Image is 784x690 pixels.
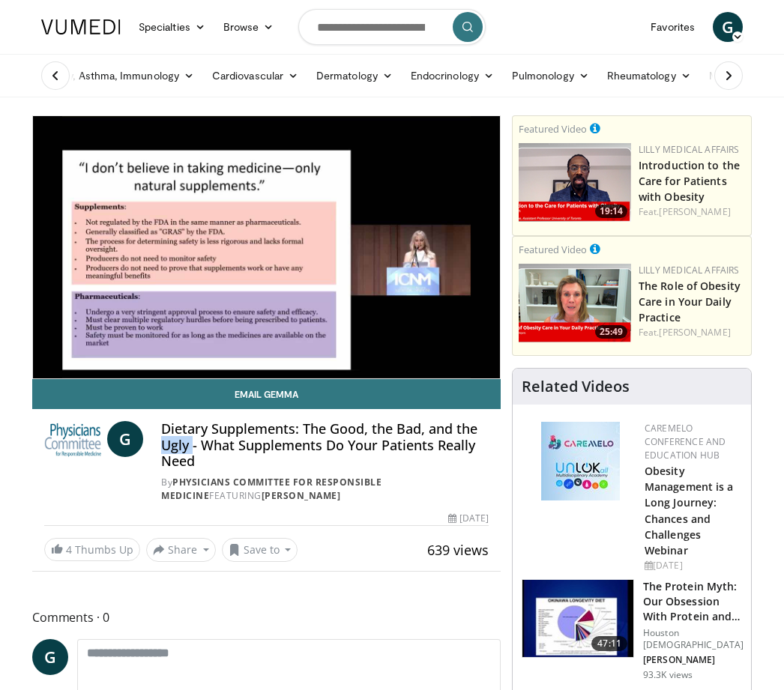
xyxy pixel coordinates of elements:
[522,579,742,681] a: 47:11 The Protein Myth: Our Obsession With Protein and How It Is Killing US Houston [DEMOGRAPHIC_...
[448,512,489,525] div: [DATE]
[645,559,739,572] div: [DATE]
[591,636,627,651] span: 47:11
[519,243,587,256] small: Featured Video
[643,669,693,681] p: 93.3K views
[643,579,744,624] h3: The Protein Myth: Our Obsession With Protein and How It Is Killing US
[107,421,143,457] a: G
[639,264,740,276] a: Lilly Medical Affairs
[161,476,382,502] a: Physicians Committee for Responsible Medicine
[519,264,631,342] a: 25:49
[519,143,631,222] img: acc2e291-ced4-4dd5-b17b-d06994da28f3.png.150x105_q85_crop-smart_upscale.png
[595,205,627,218] span: 19:14
[262,489,341,502] a: [PERSON_NAME]
[639,143,740,156] a: Lilly Medical Affairs
[642,12,704,42] a: Favorites
[713,12,743,42] a: G
[659,326,730,339] a: [PERSON_NAME]
[32,639,68,675] a: G
[203,61,307,91] a: Cardiovascular
[519,122,587,136] small: Featured Video
[519,264,631,342] img: e1208b6b-349f-4914-9dd7-f97803bdbf1d.png.150x105_q85_crop-smart_upscale.png
[146,538,216,562] button: Share
[44,421,101,457] img: Physicians Committee for Responsible Medicine
[214,12,283,42] a: Browse
[307,61,402,91] a: Dermatology
[645,422,726,461] a: CaReMeLO Conference and Education Hub
[427,541,489,559] span: 639 views
[130,12,214,42] a: Specialties
[659,205,730,218] a: [PERSON_NAME]
[541,422,620,500] img: 45df64a9-a6de-482c-8a90-ada250f7980c.png.150x105_q85_autocrop_double_scale_upscale_version-0.2.jpg
[643,627,744,651] p: Houston [DEMOGRAPHIC_DATA]
[298,9,486,45] input: Search topics, interventions
[595,325,627,339] span: 25:49
[33,116,500,378] video-js: Video Player
[503,61,598,91] a: Pulmonology
[44,538,140,561] a: 4 Thumbs Up
[161,476,489,503] div: By FEATURING
[161,421,489,470] h4: Dietary Supplements: The Good, the Bad, and the Ugly - What Supplements Do Your Patients Really Need
[522,378,630,396] h4: Related Videos
[639,205,745,219] div: Feat.
[32,608,501,627] span: Comments 0
[222,538,298,562] button: Save to
[32,61,203,91] a: Allergy, Asthma, Immunology
[639,158,740,204] a: Introduction to the Care for Patients with Obesity
[66,542,72,557] span: 4
[639,326,745,339] div: Feat.
[402,61,503,91] a: Endocrinology
[639,279,741,324] a: The Role of Obesity Care in Your Daily Practice
[41,19,121,34] img: VuMedi Logo
[643,654,744,666] p: [PERSON_NAME]
[32,379,501,409] a: Email Gemma
[645,464,734,557] a: Obesity Management is a Long Journey: Chances and Challenges Webinar
[519,143,631,222] a: 19:14
[598,61,700,91] a: Rheumatology
[522,580,633,658] img: b7b8b05e-5021-418b-a89a-60a270e7cf82.150x105_q85_crop-smart_upscale.jpg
